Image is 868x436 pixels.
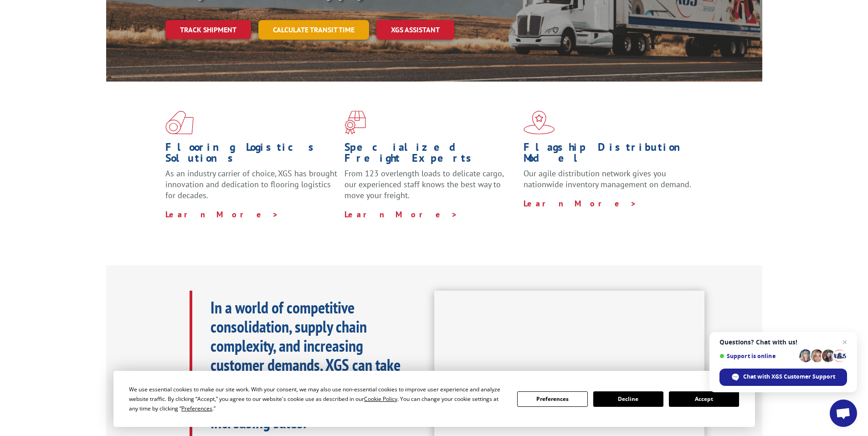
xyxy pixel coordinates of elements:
div: Cookie Consent Prompt [113,371,755,427]
a: Track shipment [165,20,251,39]
h1: Flooring Logistics Solutions [165,142,338,168]
b: In a world of competitive consolidation, supply chain complexity, and increasing customer demands... [211,297,401,433]
span: Questions? Chat with us! [719,339,847,346]
a: Learn More > [344,209,458,220]
div: We use essential cookies to make our site work. With your consent, we may also use non-essential ... [129,385,506,413]
button: Decline [593,391,663,407]
h1: Specialized Freight Experts [344,142,517,168]
span: Preferences [181,405,212,412]
a: Calculate transit time [258,20,369,40]
img: xgs-icon-focused-on-flooring-red [344,111,366,134]
a: Learn More > [165,209,279,220]
span: Our agile distribution network gives you nationwide inventory management on demand. [524,168,691,190]
span: As an industry carrier of choice, XGS has brought innovation and dedication to flooring logistics... [165,168,337,200]
span: Cookie Policy [364,395,397,403]
p: From 123 overlength loads to delicate cargo, our experienced staff knows the best way to move you... [344,168,517,209]
span: Chat with XGS Customer Support [719,369,847,386]
img: xgs-icon-flagship-distribution-model-red [524,111,555,134]
button: Preferences [517,391,587,407]
a: Open chat [830,400,857,427]
h1: Flagship Distribution Model [524,142,696,168]
a: XGS ASSISTANT [376,20,454,40]
button: Accept [669,391,739,407]
a: Learn More > [524,198,637,209]
span: Support is online [719,353,796,359]
span: Chat with XGS Customer Support [743,373,835,381]
img: xgs-icon-total-supply-chain-intelligence-red [165,111,194,134]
